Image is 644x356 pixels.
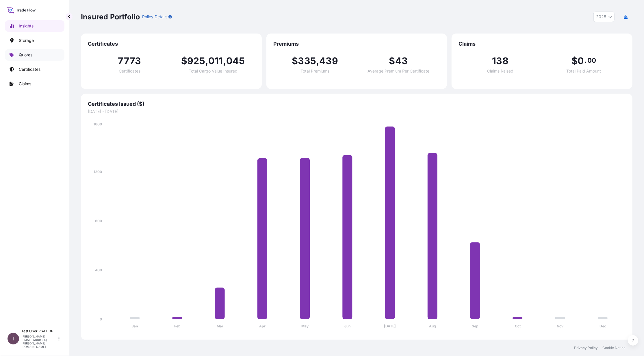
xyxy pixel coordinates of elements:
[602,346,626,350] a: Cookie Notice
[5,64,64,75] a: Certificates
[259,324,266,329] tspan: Apr
[81,12,140,21] p: Insured Portfolio
[19,81,31,87] p: Claims
[88,40,255,47] span: Certificates
[5,78,64,90] a: Claims
[19,52,32,58] p: Quotes
[574,346,598,350] a: Privacy Policy
[19,66,40,72] p: Certificates
[189,69,237,73] span: Total Cargo Value Insured
[21,329,57,333] p: Test USer PSA BDP
[600,324,606,329] tspan: Dec
[515,324,521,329] tspan: Oct
[223,56,226,66] span: ,
[5,20,64,32] a: Insights
[12,336,15,342] span: T
[578,56,584,66] span: 0
[593,12,615,22] button: Year Selector
[19,38,34,43] p: Storage
[292,56,298,66] span: $
[95,219,102,223] tspan: 800
[319,56,338,66] span: 439
[492,56,508,66] span: 138
[587,58,596,63] span: 00
[472,324,478,329] tspan: Sep
[174,324,181,329] tspan: Feb
[181,56,187,66] span: $
[132,324,138,329] tspan: Jan
[118,56,141,66] span: 7773
[94,170,102,174] tspan: 1200
[300,69,329,73] span: Total Premiums
[487,69,513,73] span: Claims Raised
[21,335,57,348] p: [PERSON_NAME][EMAIL_ADDRESS][PERSON_NAME][DOMAIN_NAME]
[429,324,436,329] tspan: Aug
[384,324,396,329] tspan: [DATE]
[316,56,319,66] span: ,
[298,56,316,66] span: 335
[88,109,626,114] span: [DATE] - [DATE]
[187,56,205,66] span: 925
[5,35,64,46] a: Storage
[208,56,223,66] span: 011
[459,40,626,47] span: Claims
[557,324,564,329] tspan: Nov
[19,23,34,29] p: Insights
[395,56,408,66] span: 43
[567,69,601,73] span: Total Paid Amount
[596,14,606,20] span: 2025
[142,14,167,20] p: Policy Details
[88,101,626,107] span: Certificates Issued ($)
[94,122,102,126] tspan: 1600
[5,49,64,61] a: Quotes
[273,40,440,47] span: Premiums
[571,56,578,66] span: $
[100,317,102,321] tspan: 0
[585,58,587,63] span: .
[217,324,223,329] tspan: Mar
[226,56,245,66] span: 045
[301,324,309,329] tspan: May
[389,56,395,66] span: $
[368,69,429,73] span: Average Premium Per Certificate
[205,56,208,66] span: ,
[344,324,350,329] tspan: Jun
[95,268,102,272] tspan: 400
[119,69,140,73] span: Certificates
